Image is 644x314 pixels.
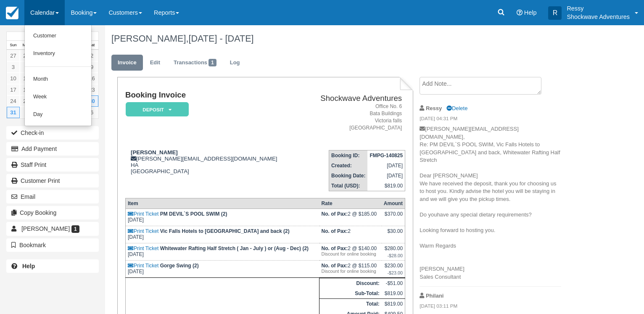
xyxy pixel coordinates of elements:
[125,149,302,174] div: [PERSON_NAME][EMAIL_ADDRESS][DOMAIN_NAME] HA [GEOGRAPHIC_DATA]
[6,126,99,140] button: Check-in
[128,245,158,251] a: Print Ticket
[370,153,403,158] strong: FMPG-140825
[567,13,630,21] p: Shockwave Adventures
[322,228,348,234] strong: No. of Pax
[420,211,531,280] span: have any special dietary requirements? Looking forward to hosting you. Warm Regards [PERSON_NAME]...
[567,4,630,13] p: Ressy
[6,174,99,187] a: Customer Print
[125,261,319,278] td: [DATE]
[160,228,290,234] strong: Vic Falls Hotels to [GEOGRAPHIC_DATA] and back (2)
[367,161,405,171] td: [DATE]
[319,243,382,261] td: 2 @ $140.00
[125,102,186,117] a: Deposit
[6,259,99,273] a: Help
[125,198,319,209] th: Item
[329,150,368,161] th: Booking ID:
[167,55,223,71] a: Transactions1
[319,288,382,299] th: Sub-Total:
[319,278,382,289] th: Discount:
[6,142,99,156] button: Add Payment
[85,84,98,95] a: 23
[144,55,166,71] a: Edit
[188,33,253,44] span: [DATE] - [DATE]
[420,115,561,124] em: [DATE] 04:31 PM
[329,171,368,181] th: Booking Date:
[367,171,405,181] td: [DATE]
[25,88,91,106] a: Week
[426,293,443,299] strong: Philani
[524,9,537,16] span: Help
[209,59,216,66] span: 1
[85,61,98,73] a: 9
[384,270,403,275] em: -$23.00
[126,102,189,117] em: Deposit
[382,299,405,309] td: $819.00
[329,181,368,191] th: Total (USD):
[160,245,309,251] strong: Whitewater Rafting Half Stretch ( Jan - July ) or (Aug - Dec) (2)
[6,238,99,252] button: Bookmark
[7,61,20,73] a: 3
[128,211,158,217] a: Print Ticket
[85,107,98,118] a: 6
[7,84,20,95] a: 17
[21,225,70,232] span: [PERSON_NAME]
[384,263,403,275] div: $230.00
[6,190,99,203] button: Email
[20,95,33,107] a: 25
[319,299,382,309] th: Total:
[85,95,98,107] a: 30
[20,50,33,61] a: 28
[420,303,561,312] em: [DATE] 03:11 PM
[24,25,92,126] ul: Calendar
[382,288,405,299] td: $819.00
[160,263,199,269] strong: Gorge Swing (2)
[384,228,403,241] div: $30.00
[367,181,405,191] td: $819.00
[111,34,582,44] h1: [PERSON_NAME],
[384,253,403,258] em: -$28.00
[25,45,91,63] a: Inventory
[85,50,98,61] a: 2
[7,95,20,107] a: 24
[6,7,18,19] img: checkfront-main-nav-mini-logo.png
[20,107,33,118] a: 1
[25,71,91,88] a: Month
[382,198,405,209] th: Amount
[420,125,561,281] p: [PERSON_NAME][EMAIL_ADDRESS][DOMAIN_NAME], Re: PM DEVIL`S POOL SWIM, Vic Falls Hotels to [GEOGRAP...
[160,211,227,217] strong: PM DEVIL`S POOL SWIM (2)
[384,211,403,224] div: $370.00
[20,41,33,50] th: Mon
[20,61,33,73] a: 4
[322,251,380,256] em: Discount for online booking
[322,269,380,274] em: Discount for online booking
[7,41,20,50] th: Sun
[322,263,348,269] strong: No. of Pax
[319,261,382,278] td: 2 @ $115.00
[22,263,35,269] b: Help
[306,103,402,132] address: Office No. 6 Bata Buildings Victoria falls [GEOGRAPHIC_DATA]
[319,209,382,226] td: 2 @ $185.00
[25,27,91,45] a: Customer
[7,50,20,61] a: 27
[85,41,98,50] th: Sat
[71,225,79,233] span: 1
[6,222,99,235] a: [PERSON_NAME] 1
[319,198,382,209] th: Rate
[125,91,302,100] h1: Booking Invoice
[125,243,319,261] td: [DATE]
[322,211,348,217] strong: No. of Pax
[128,228,158,234] a: Print Ticket
[384,245,403,258] div: $280.00
[125,226,319,243] td: [DATE]
[85,73,98,84] a: 16
[319,226,382,243] td: 2
[306,94,402,103] h2: Shockwave Adventures
[6,206,99,219] button: Copy Booking
[25,106,91,124] a: Day
[446,105,467,111] a: Delete
[322,245,348,251] strong: No. of Pax
[329,161,368,171] th: Created:
[382,278,405,289] td: -$51.00
[128,263,158,269] a: Print Ticket
[426,105,442,111] strong: Ressy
